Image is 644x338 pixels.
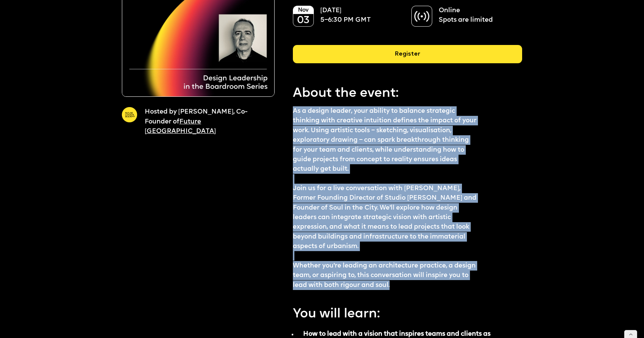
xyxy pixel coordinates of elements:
p: Hosted by [PERSON_NAME], Co-Founder of [145,107,262,136]
a: Register [293,45,522,69]
p: You will learn: [293,305,499,323]
img: A yellow circle with Future London Academy logo [122,107,137,122]
p: About the event: [293,85,499,103]
div: Register [293,45,522,63]
p: As a design leader, your ability to balance strategic thinking with creative intuition defines th... [293,106,478,290]
a: Future [GEOGRAPHIC_DATA] [145,119,216,135]
p: [DATE] 5–6:30 PM GMT [320,6,395,25]
p: Online Spots are limited [439,6,514,25]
